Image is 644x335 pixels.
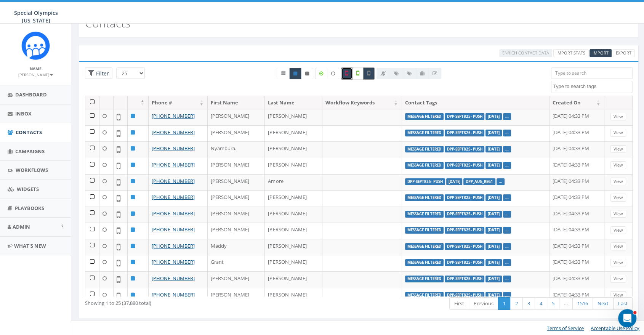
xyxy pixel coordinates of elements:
span: Advance Filter [85,67,112,79]
td: Grant [208,255,265,271]
label: DPP-Sept825- push [445,194,485,201]
a: 1 [498,297,511,310]
td: [PERSON_NAME] [265,109,322,125]
a: 1516 [572,297,593,310]
label: DPP-Sept825- push [445,162,485,169]
a: View [610,178,626,186]
label: [DATE] [485,130,502,136]
td: [DATE] 04:33 PM [549,141,604,158]
a: ... [505,212,509,216]
td: [PERSON_NAME] [265,141,322,158]
label: message filtered [405,162,444,169]
td: [PERSON_NAME] [265,239,322,255]
a: [PERSON_NAME] [18,71,53,78]
label: DPP-Sept825- push [445,276,485,282]
td: [PERSON_NAME] [265,271,322,288]
td: [DATE] 04:33 PM [549,255,604,271]
a: All contacts [277,68,290,79]
span: Campaigns [15,148,45,155]
td: [PERSON_NAME] [265,158,322,174]
label: DPP-Sept825- push [445,227,485,234]
td: [PERSON_NAME] [208,271,265,288]
label: message filtered [405,194,444,201]
span: Filter [94,70,109,77]
label: Data not Enriched [327,68,339,79]
td: [DATE] 04:33 PM [549,125,604,142]
td: [PERSON_NAME] [265,190,322,207]
label: DPP-Sept825- push [405,178,445,185]
label: message filtered [405,276,444,282]
label: DPP_Aug_Reg1 [463,178,495,185]
a: [PHONE_NUMBER] [152,291,195,298]
a: ... [505,114,509,119]
a: ... [505,293,509,298]
td: [DATE] 04:33 PM [549,239,604,255]
iframe: Intercom live chat [618,309,636,327]
th: Contact Tags [402,96,549,109]
span: What's New [14,242,46,249]
a: View [610,161,626,169]
label: message filtered [405,211,444,218]
label: [DATE] [485,146,502,153]
a: ... [505,163,509,168]
td: [DATE] 04:33 PM [549,174,604,191]
td: [PERSON_NAME] [208,158,265,174]
a: Opted Out [301,68,313,79]
label: Data Enriched [315,68,327,79]
a: [PHONE_NUMBER] [152,275,195,282]
label: message filtered [405,113,444,120]
label: [DATE] [485,194,502,201]
td: [DATE] 04:33 PM [549,190,604,207]
td: [PERSON_NAME] [208,109,265,125]
td: [PERSON_NAME] [208,190,265,207]
label: Not a Mobile [341,67,352,80]
a: View [610,129,626,137]
td: [DATE] 04:33 PM [549,223,604,239]
a: Terms of Service [547,325,584,332]
a: 3 [522,297,535,310]
td: [PERSON_NAME] [265,255,322,271]
a: ... [505,260,509,265]
td: [DATE] 04:33 PM [549,288,604,304]
td: [PERSON_NAME] [208,223,265,239]
a: Last [613,297,633,310]
label: DPP-Sept825- push [445,113,485,120]
a: [PHONE_NUMBER] [152,258,195,265]
a: 4 [535,297,547,310]
td: [DATE] 04:33 PM [549,207,604,223]
td: [PERSON_NAME] [265,207,322,223]
a: View [610,194,626,202]
a: ... [505,130,509,135]
label: DPP-Sept825- push [445,146,485,153]
small: Name [30,66,42,71]
th: Phone #: activate to sort column ascending [149,96,208,109]
i: This phone number is subscribed and will receive texts. [293,71,297,76]
a: ... [505,244,509,249]
td: [PERSON_NAME] [208,288,265,304]
a: [PHONE_NUMBER] [152,178,195,184]
a: 2 [510,297,523,310]
a: View [610,259,626,267]
label: [DATE] [485,292,502,299]
label: [DATE] [485,113,502,120]
label: message filtered [405,292,444,299]
th: Last Name [265,96,322,109]
a: Import Stats [553,49,588,57]
a: View [610,291,626,299]
label: [DATE] [485,227,502,234]
label: DPP-Sept825- push [445,211,485,218]
input: Type to search [551,67,633,79]
span: CSV files only [593,50,609,56]
td: [DATE] 04:33 PM [549,271,604,288]
small: [PERSON_NAME] [18,72,53,77]
label: message filtered [405,259,444,266]
td: [PERSON_NAME] [208,207,265,223]
td: [PERSON_NAME] [265,288,322,304]
h2: Contacts [85,17,130,29]
label: [DATE] [485,276,502,282]
a: ... [505,146,509,151]
td: Amore [265,174,322,191]
a: ... [505,228,509,232]
a: ... [505,276,509,281]
th: Created On: activate to sort column ascending [549,96,604,109]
